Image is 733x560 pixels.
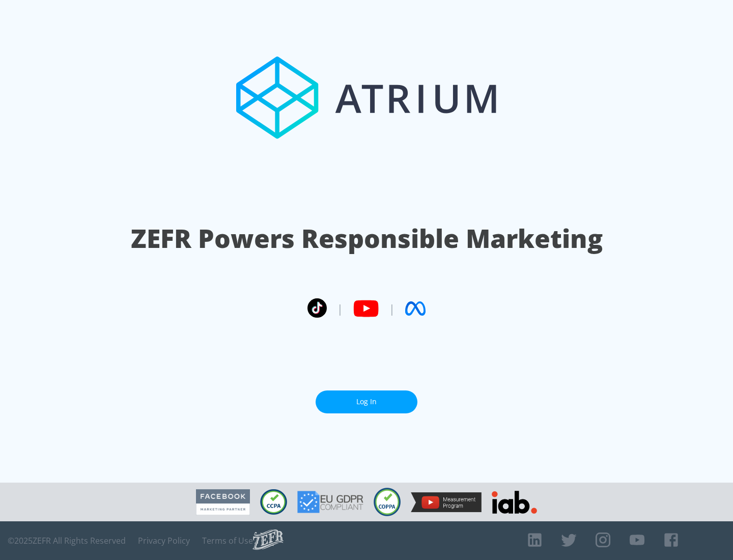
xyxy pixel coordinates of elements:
a: Privacy Policy [138,536,190,546]
img: IAB [492,491,537,514]
img: YouTube Measurement Program [411,492,482,512]
img: Facebook Marketing Partner [196,489,250,515]
img: COPPA Compliant [374,488,401,516]
span: | [337,301,343,316]
img: GDPR Compliant [297,491,363,513]
h1: ZEFR Powers Responsible Marketing [131,221,603,256]
span: © 2025 ZEFR All Rights Reserved [8,536,126,546]
a: Terms of Use [202,536,253,546]
a: Log In [316,390,417,413]
img: CCPA Compliant [260,489,287,515]
span: | [389,301,395,316]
